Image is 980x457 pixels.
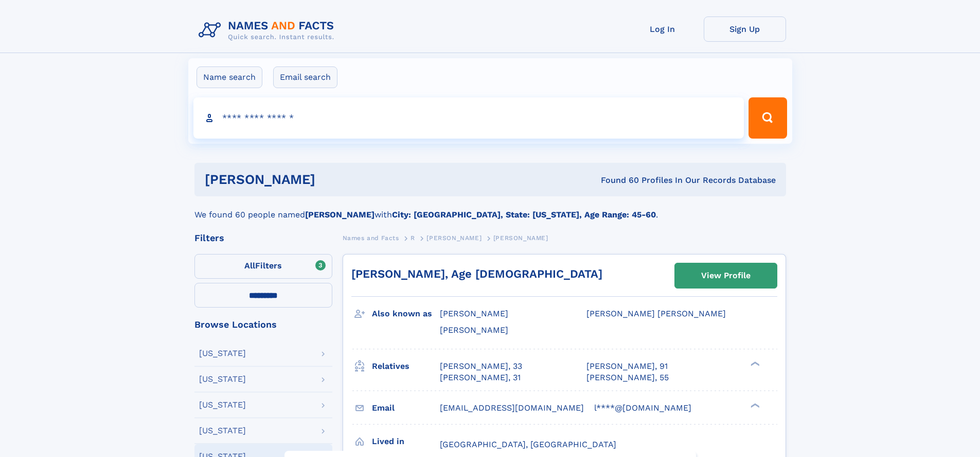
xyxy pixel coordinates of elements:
div: [US_STATE] [199,427,246,435]
div: We found 60 people named with . [194,196,786,221]
a: [PERSON_NAME] [426,231,482,244]
label: Email search [273,66,337,88]
a: Sign Up [704,16,786,42]
span: [PERSON_NAME] [PERSON_NAME] [586,309,726,318]
div: Found 60 Profiles In Our Records Database [458,175,776,186]
a: [PERSON_NAME], 91 [586,361,668,372]
span: [EMAIL_ADDRESS][DOMAIN_NAME] [440,403,584,413]
h3: Also known as [372,305,440,323]
input: search input [193,97,744,139]
button: Search Button [749,97,787,139]
span: All [244,261,255,270]
a: [PERSON_NAME], Age [DEMOGRAPHIC_DATA] [351,267,602,280]
a: [PERSON_NAME], 55 [586,372,669,383]
span: [GEOGRAPHIC_DATA], [GEOGRAPHIC_DATA] [440,439,616,449]
a: [PERSON_NAME], 33 [440,361,522,372]
span: [PERSON_NAME] [440,309,508,318]
b: City: [GEOGRAPHIC_DATA], State: [US_STATE], Age Range: 45-60 [392,210,656,219]
h3: Email [372,399,440,417]
label: Filters [194,254,332,279]
h3: Lived in [372,433,440,450]
a: [PERSON_NAME], 31 [440,372,521,383]
div: [US_STATE] [199,401,246,409]
span: [PERSON_NAME] [426,234,482,242]
b: [PERSON_NAME] [305,210,375,219]
h3: Relatives [372,358,440,375]
a: Log In [621,16,704,42]
div: [US_STATE] [199,349,246,358]
div: View Profile [701,264,751,287]
img: Logo Names and Facts [194,16,343,44]
span: R [411,234,415,242]
div: ❯ [748,402,760,409]
div: Filters [194,233,332,243]
label: Name search [197,66,262,88]
a: R [411,231,415,244]
span: [PERSON_NAME] [493,234,548,242]
span: [PERSON_NAME] [440,325,508,335]
a: View Profile [675,263,777,288]
a: Names and Facts [343,231,399,244]
div: ❯ [748,360,760,367]
div: [US_STATE] [199,375,246,383]
h1: [PERSON_NAME] [205,173,458,186]
div: Browse Locations [194,320,332,329]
